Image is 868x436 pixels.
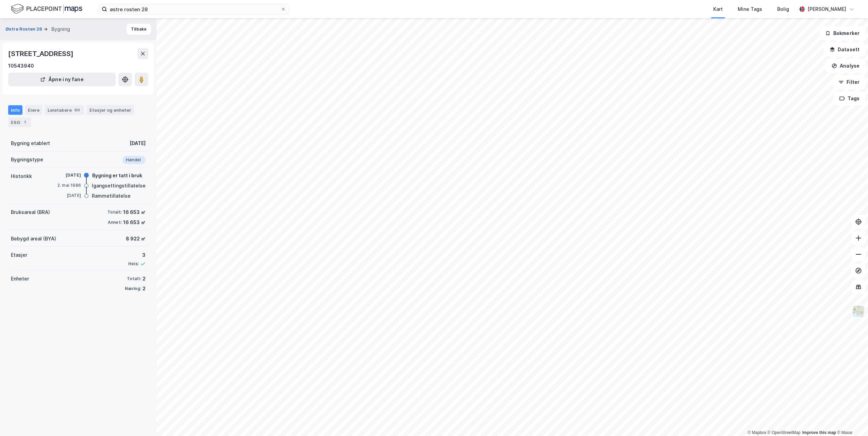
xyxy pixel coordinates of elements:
div: Rammetillatelse [92,192,131,200]
div: Bygning [51,25,70,33]
div: Mine Tags [738,5,762,13]
div: Bygning etablert [11,139,50,147]
input: Søk på adresse, matrikkel, gårdeiere, leietakere eller personer [107,4,281,14]
div: ESG [8,117,31,127]
img: Z [852,305,865,318]
div: Bygning er tatt i bruk [92,171,142,180]
div: Bygningstype [11,156,43,164]
button: Tags [834,92,865,105]
div: 16 653 ㎡ [123,218,146,226]
a: Mapbox [748,430,766,435]
div: Annet: [108,220,122,225]
div: Næring: [125,286,141,291]
div: 60 [73,107,81,113]
div: 2 [143,285,146,293]
div: Info [8,105,22,115]
div: Bolig [777,5,789,13]
div: Kontrollprogram for chat [834,403,868,436]
a: OpenStreetMap [768,430,801,435]
div: Totalt: [107,210,122,215]
button: Åpne i ny fane [8,73,116,86]
div: [STREET_ADDRESS] [8,48,75,59]
button: Datasett [824,43,865,56]
div: Heis: [128,261,139,267]
div: 1 [21,119,28,126]
div: 2. mai 1986 [54,182,81,188]
div: 3 [128,251,146,259]
div: Etasjer [11,251,27,259]
div: 2 [143,275,146,283]
div: [DATE] [54,193,81,199]
div: Etasjer og enheter [89,107,131,113]
div: [DATE] [54,172,81,178]
div: Historikk [11,172,32,180]
div: 10543940 [8,62,34,70]
div: Kart [713,5,723,13]
div: [DATE] [130,139,146,147]
div: 16 653 ㎡ [123,208,146,216]
a: Improve this map [802,430,836,435]
button: Tilbake [127,24,151,35]
div: Igangsettingstillatelse [92,182,146,190]
button: Analyse [826,59,865,73]
button: Bokmerker [819,26,865,40]
div: Totalt: [127,276,141,281]
button: Østre Rosten 28 [5,26,44,33]
div: Enheter [11,275,29,283]
div: Leietakere [45,105,84,115]
button: Filter [833,75,865,89]
iframe: Chat Widget [834,403,868,436]
div: Bruksareal (BRA) [11,208,50,216]
div: Bebygd areal (BYA) [11,235,56,243]
div: 8 922 ㎡ [126,235,146,243]
img: logo.f888ab2527a4732fd821a326f86c7f29.svg [11,3,82,15]
div: Eiere [25,105,42,115]
div: [PERSON_NAME] [807,5,846,13]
